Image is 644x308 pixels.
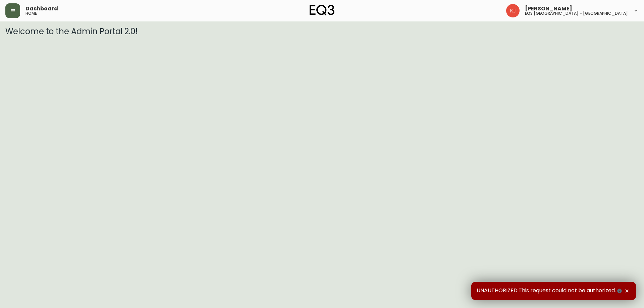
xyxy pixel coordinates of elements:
[5,27,639,36] h3: Welcome to the Admin Portal 2.0!
[25,11,37,15] h5: home
[525,11,628,15] h5: eq3 [GEOGRAPHIC_DATA] - [GEOGRAPHIC_DATA]
[25,6,58,11] span: Dashboard
[310,5,334,15] img: logo
[506,4,520,17] img: 24a625d34e264d2520941288c4a55f8e
[477,287,623,295] span: UNAUTHORIZED:This request could not be authorized.
[525,6,572,11] span: [PERSON_NAME]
